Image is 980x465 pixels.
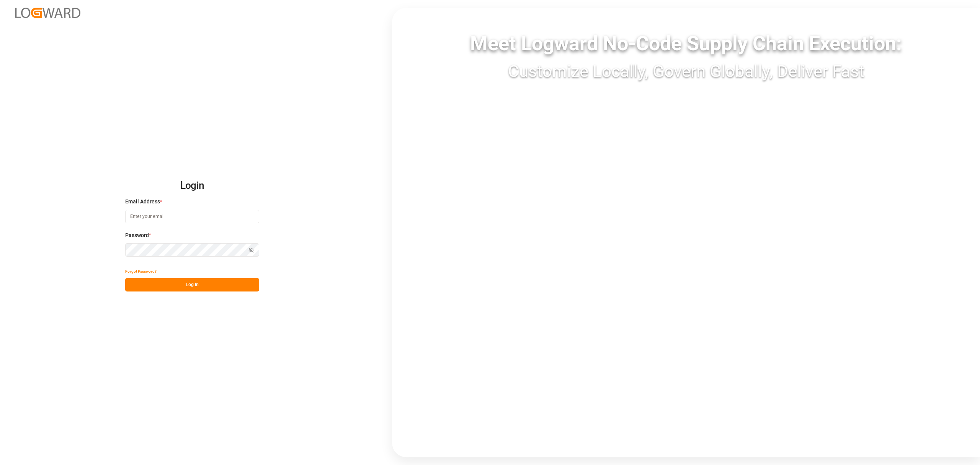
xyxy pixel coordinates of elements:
div: Customize Locally, Govern Globally, Deliver Fast [392,59,980,84]
button: Forgot Password? [125,265,157,278]
input: Enter your email [125,210,259,223]
span: Email Address [125,198,160,206]
div: Meet Logward No-Code Supply Chain Execution: [392,29,980,59]
img: Logward_new_orange.png [15,8,80,18]
button: Log In [125,278,259,291]
span: Password [125,231,149,239]
h2: Login [125,174,259,198]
